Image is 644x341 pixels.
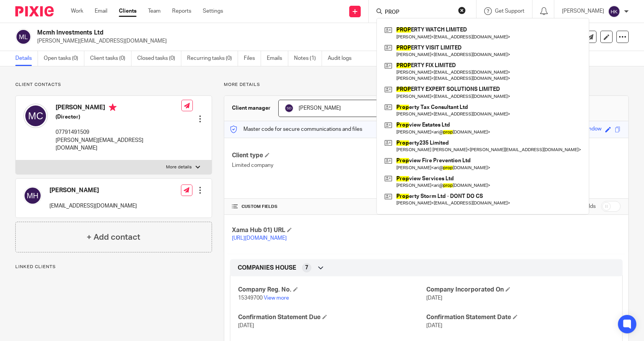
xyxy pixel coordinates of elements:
[15,6,54,16] img: Pixie
[384,9,453,16] input: Search
[137,51,181,66] a: Closed tasks (0)
[87,231,140,243] h4: + Add contact
[90,51,131,66] a: Client tasks (0)
[23,104,48,128] img: svg%3E
[238,313,426,321] h4: Confirmation Statement Due
[267,51,288,66] a: Emails
[244,51,261,66] a: Files
[109,104,117,111] i: Primary
[426,313,614,321] h4: Confirmation Statement Date
[56,104,181,113] h4: [PERSON_NAME]
[49,202,137,210] p: [EMAIL_ADDRESS][DOMAIN_NAME]
[15,82,212,88] p: Client contacts
[232,204,426,210] h4: CUSTOM FIELDS
[232,161,426,169] p: Limited company
[56,113,181,121] h5: (Director)
[56,128,181,136] p: 07791491509
[232,104,271,112] h3: Client manager
[119,7,136,15] a: Clients
[71,7,83,15] a: Work
[232,152,426,160] h4: Client type
[495,8,524,14] span: Get Support
[526,125,601,134] div: soft-almond-pinstriped-window
[148,7,161,15] a: Team
[187,51,238,66] a: Recurring tasks (0)
[224,82,629,88] p: More details
[458,7,466,14] button: Clear
[44,51,84,66] a: Open tasks (0)
[232,226,426,234] h4: Xama Hub 01) URL
[172,7,191,15] a: Reports
[37,37,524,45] p: [PERSON_NAME][EMAIL_ADDRESS][DOMAIN_NAME]
[15,51,38,66] a: Details
[238,264,296,272] span: COMPANIES HOUSE
[608,5,620,18] img: svg%3E
[49,186,137,194] h4: [PERSON_NAME]
[426,295,442,301] span: [DATE]
[264,295,289,301] a: View more
[328,51,357,66] a: Audit logs
[426,323,442,328] span: [DATE]
[15,29,31,45] img: svg%3E
[299,105,341,111] span: [PERSON_NAME]
[232,236,287,241] a: [URL][DOMAIN_NAME]
[294,51,322,66] a: Notes (1)
[562,7,604,15] p: [PERSON_NAME]
[426,286,614,294] h4: Company Incorporated On
[56,137,181,152] p: [PERSON_NAME][EMAIL_ADDRESS][DOMAIN_NAME]
[305,264,308,272] span: 7
[15,264,212,270] p: Linked clients
[37,29,427,37] h2: Mcmh Investments Ltd
[284,104,294,113] img: svg%3E
[230,125,362,133] p: Master code for secure communications and files
[238,323,254,328] span: [DATE]
[23,186,42,205] img: svg%3E
[203,7,223,15] a: Settings
[238,286,426,294] h4: Company Reg. No.
[166,164,192,170] p: More details
[95,7,107,15] a: Email
[238,295,263,301] span: 15349700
